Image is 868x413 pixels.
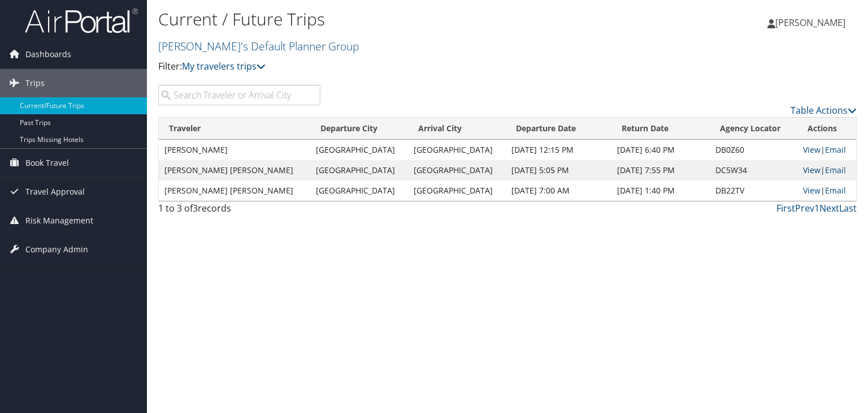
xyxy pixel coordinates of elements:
[506,118,611,140] th: Departure Date: activate to sort column descending
[839,202,857,214] a: Last
[710,118,797,140] th: Agency Locator: activate to sort column ascending
[710,180,797,201] td: DB22TV
[776,202,795,214] a: First
[159,180,310,201] td: [PERSON_NAME] [PERSON_NAME]
[158,201,320,221] div: 1 to 3 of records
[814,202,819,214] a: 1
[408,118,506,140] th: Arrival City: activate to sort column ascending
[803,185,821,196] a: View
[791,104,857,117] a: Table Actions
[611,160,710,180] td: [DATE] 7:55 PM
[611,118,710,140] th: Return Date: activate to sort column ascending
[25,69,45,97] span: Trips
[795,202,814,214] a: Prev
[408,140,506,160] td: [GEOGRAPHIC_DATA]
[611,140,710,160] td: [DATE] 6:40 PM
[797,180,856,201] td: |
[506,140,611,160] td: [DATE] 12:15 PM
[803,165,821,175] a: View
[797,118,856,140] th: Actions
[310,140,408,160] td: [GEOGRAPHIC_DATA]
[25,206,93,235] span: Risk Management
[506,160,611,180] td: [DATE] 5:05 PM
[159,160,310,180] td: [PERSON_NAME] [PERSON_NAME]
[25,235,88,264] span: Company Admin
[797,140,856,160] td: |
[797,160,856,180] td: |
[159,140,310,160] td: [PERSON_NAME]
[408,180,506,201] td: [GEOGRAPHIC_DATA]
[710,160,797,180] td: DC5W34
[825,144,846,155] a: Email
[25,149,69,177] span: Book Travel
[819,202,839,214] a: Next
[310,160,408,180] td: [GEOGRAPHIC_DATA]
[25,40,71,68] span: Dashboards
[408,160,506,180] td: [GEOGRAPHIC_DATA]
[506,180,611,201] td: [DATE] 7:00 AM
[310,180,408,201] td: [GEOGRAPHIC_DATA]
[310,118,408,140] th: Departure City: activate to sort column ascending
[775,16,845,29] span: [PERSON_NAME]
[159,118,310,140] th: Traveler: activate to sort column ascending
[158,59,624,74] p: Filter:
[611,180,710,201] td: [DATE] 1:40 PM
[158,38,362,54] a: [PERSON_NAME]'s Default Planner Group
[767,6,857,40] a: [PERSON_NAME]
[803,144,821,155] a: View
[158,7,624,31] h1: Current / Future Trips
[825,185,846,196] a: Email
[710,140,797,160] td: DB0Z60
[25,7,138,34] img: airportal-logo.png
[158,85,320,105] input: Search Traveler or Arrival City
[25,178,85,206] span: Travel Approval
[182,60,266,72] a: My travelers trips
[193,202,198,214] span: 3
[825,165,846,175] a: Email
